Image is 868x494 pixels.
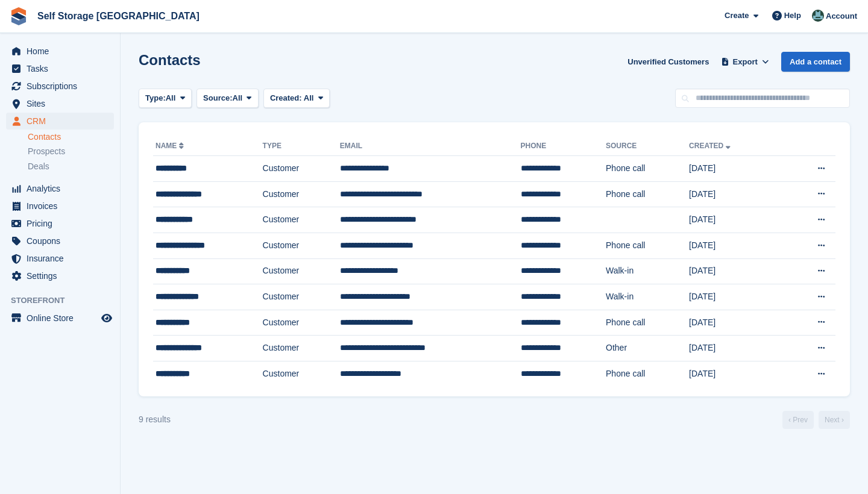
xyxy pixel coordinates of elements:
td: [DATE] [689,207,782,233]
td: Customer [263,207,340,233]
td: [DATE] [689,156,782,182]
h1: Contacts [139,52,201,68]
td: Customer [263,361,340,386]
td: Phone call [606,156,689,182]
span: Storefront [11,295,120,307]
a: menu [6,180,114,197]
span: Insurance [27,250,99,267]
a: Previous [782,411,814,429]
td: Phone call [606,233,689,258]
button: Export [719,52,772,72]
a: menu [6,198,114,214]
td: Customer [263,156,340,182]
button: Source: All [197,89,259,108]
span: Sites [27,95,99,112]
span: Coupons [27,233,99,249]
img: stora-icon-8386f47178a22dfd0bd8f6a31ec36ba5ce8667c1dd55bd0f319d3a0aa187defe.svg [10,7,28,25]
div: 9 results [139,413,171,426]
span: Deals [28,161,49,172]
a: Deals [28,160,114,173]
a: menu [6,43,114,60]
a: Add a contact [781,52,850,72]
a: menu [6,78,114,95]
span: All [233,92,243,104]
span: All [304,93,314,102]
a: Created [689,142,733,150]
a: menu [6,310,114,327]
td: Phone call [606,181,689,207]
span: Account [826,10,857,22]
span: Help [784,10,801,22]
span: Invoices [27,198,99,214]
td: Customer [263,310,340,336]
span: All [166,92,176,104]
td: [DATE] [689,361,782,386]
td: [DATE] [689,284,782,310]
span: Prospects [28,146,65,157]
span: Pricing [27,215,99,232]
a: Next [819,411,850,429]
span: Create [725,10,749,22]
span: Source: [203,92,232,104]
span: Online Store [27,310,99,327]
a: Unverified Customers [623,52,714,72]
button: Type: All [139,89,192,108]
td: Other [606,336,689,361]
span: Analytics [27,180,99,197]
a: menu [6,113,114,130]
span: Tasks [27,60,99,77]
a: menu [6,60,114,77]
th: Phone [521,137,606,156]
a: Prospects [28,145,114,158]
td: [DATE] [689,310,782,336]
td: Customer [263,284,340,310]
th: Source [606,137,689,156]
span: Type: [145,92,166,104]
a: menu [6,250,114,267]
th: Email [340,137,521,156]
td: [DATE] [689,233,782,258]
td: Phone call [606,361,689,386]
td: Walk-in [606,284,689,310]
td: Walk-in [606,258,689,284]
td: Customer [263,233,340,258]
button: Created: All [263,89,330,108]
a: Preview store [99,311,114,325]
span: Settings [27,267,99,284]
img: Aaron Cawley [812,10,824,22]
span: Created: [270,93,302,102]
a: menu [6,95,114,112]
td: Customer [263,336,340,361]
a: menu [6,267,114,284]
a: Contacts [28,131,114,143]
a: menu [6,215,114,232]
a: menu [6,233,114,249]
span: Export [733,56,758,68]
td: Phone call [606,310,689,336]
td: [DATE] [689,258,782,284]
a: Name [156,142,186,150]
span: Home [27,43,99,60]
td: [DATE] [689,336,782,361]
td: Customer [263,258,340,284]
td: [DATE] [689,181,782,207]
span: CRM [27,113,99,130]
th: Type [263,137,340,156]
a: Self Storage [GEOGRAPHIC_DATA] [33,6,204,26]
span: Subscriptions [27,78,99,95]
td: Customer [263,181,340,207]
nav: Page [780,411,852,429]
